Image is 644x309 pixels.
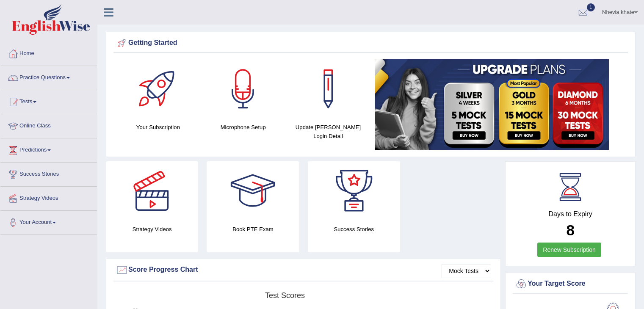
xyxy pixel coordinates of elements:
div: Your Target Score [515,278,626,290]
a: Practice Questions [0,66,97,87]
a: Success Stories [0,163,97,184]
b: 8 [566,222,574,238]
a: Strategy Videos [0,187,97,208]
div: Score Progress Chart [116,264,491,276]
a: Online Class [0,114,97,135]
a: Home [0,42,97,63]
img: small5.jpg [375,59,609,150]
a: Predictions [0,138,97,160]
a: Tests [0,90,97,111]
h4: Microphone Setup [205,123,282,132]
h4: Update [PERSON_NAME] Login Detail [290,123,367,141]
tspan: Test scores [265,291,305,300]
a: Your Account [0,211,97,232]
h4: Book PTE Exam [207,225,299,234]
h4: Days to Expiry [515,210,626,218]
a: Renew Subscription [537,243,601,257]
h4: Success Stories [308,225,400,234]
h4: Your Subscription [120,123,196,132]
h4: Strategy Videos [106,225,198,234]
div: Getting Started [116,37,626,50]
span: 1 [587,3,595,11]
